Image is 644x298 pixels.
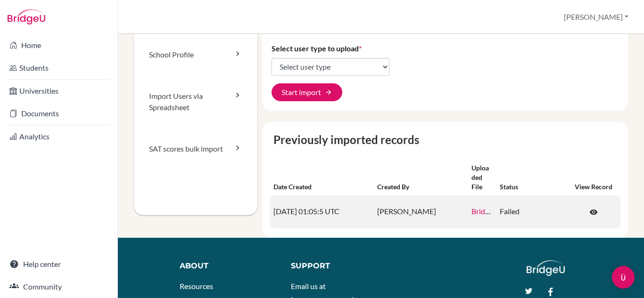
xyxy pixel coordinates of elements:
[589,208,598,217] span: visibility
[134,34,257,75] a: School Profile
[373,195,468,228] td: [PERSON_NAME]
[2,36,116,55] a: Home
[134,75,257,128] a: Import Users via Spreadsheet
[2,255,116,274] a: Help center
[579,203,608,221] a: Click to open the record on its current state
[2,277,116,296] a: Community
[496,195,567,228] td: Failed
[2,58,116,77] a: Students
[270,131,620,148] caption: Previously imported records
[471,207,578,216] a: BridgeU_Roster__2025_-_G9_.csv
[496,160,567,195] th: Status
[2,81,116,100] a: Universities
[270,195,373,228] td: [DATE] 01:05:5 UTC
[2,104,116,123] a: Documents
[180,282,213,290] a: Resources
[134,128,257,169] a: SAT scores bulk import
[8,9,45,24] img: Bridge-U
[560,8,633,26] button: [PERSON_NAME]
[272,83,342,101] button: Start import
[325,89,332,96] span: arrow_forward
[291,260,372,272] div: Support
[2,127,116,146] a: Analytics
[272,43,362,54] label: Select user type to upload
[180,260,270,272] div: About
[373,160,468,195] th: Created by
[468,160,496,195] th: Uploaded file
[612,266,635,289] div: Open Intercom Messenger
[270,160,373,195] th: Date created
[527,260,565,276] img: logo_white@2x-f4f0deed5e89b7ecb1c2cc34c3e3d731f90f0f143d5ea2071677605dd97b5244.png
[567,160,620,195] th: View record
